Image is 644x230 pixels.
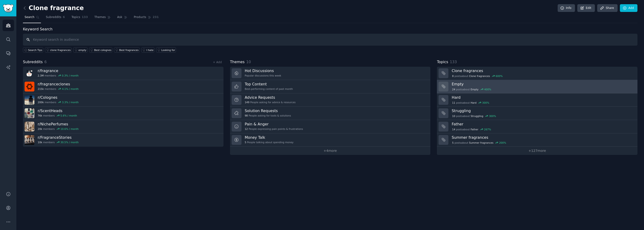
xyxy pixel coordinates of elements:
input: Keyword search in audience [23,34,637,46]
button: Search Tips [23,47,43,53]
h3: r/ fragrance [38,68,79,73]
a: Hot DiscussionsPopular discussions this week [230,67,431,80]
span: 133 [450,60,457,64]
span: 200k [38,101,44,104]
div: Best colognes [94,48,111,52]
a: Pain & Anger12People expressing pain points & frustrations [230,120,431,133]
div: People talking about spending money [245,141,294,144]
div: post s about [452,114,496,118]
a: +4more [230,147,431,155]
a: Subreddits6 [44,14,66,23]
div: post s about [452,74,503,78]
span: 24 [452,88,455,91]
h3: r/ NichePerfumes [38,122,79,127]
div: 3.3 % / month [62,101,79,104]
a: Summer fragrances5postsaboutSummer fragrances200% [437,133,637,147]
a: r/Colognes200kmembers3.3% / month [23,93,223,107]
label: Keyword Search [23,27,52,31]
a: Money Talk5People talking about spending money [230,133,431,147]
a: Products231 [132,14,160,23]
div: members [38,74,79,77]
h3: r/ ScentHeads [38,108,77,113]
a: Struggling10postsaboutStruggling300% [437,107,637,120]
div: members [38,87,79,91]
span: Clone fragrances [469,74,490,78]
a: Empty24postsaboutEmpty400% [437,80,637,93]
h3: r/ fragranceclones [38,82,79,87]
h3: Empty [452,82,634,87]
img: ScentHeads [25,108,34,118]
div: members [38,141,79,144]
h3: Advice Requests [245,95,296,100]
span: Summer fragrances [469,141,493,144]
div: post s about [452,101,490,105]
a: I hate [141,47,155,53]
a: Info [558,4,575,12]
a: Ask [116,14,129,23]
span: 20k [38,127,42,131]
a: +127more [437,147,637,155]
span: Topics [71,15,80,19]
span: Themes [230,59,245,65]
div: People asking for advice & resources [245,101,296,104]
img: fragrance [25,68,34,78]
div: 5.6 % / month [60,114,77,117]
a: Themes [93,14,112,23]
h3: Father [452,122,634,127]
span: 98 [245,114,248,117]
div: post s about [452,87,492,91]
span: 6 [63,15,65,19]
span: 5 [245,141,246,144]
span: 2.3M [38,74,44,77]
div: post s about [452,127,491,131]
a: Advice Requests149People asking for advice & resources [230,93,431,107]
span: Subreddits [23,59,43,65]
span: 133 [82,15,88,19]
h3: Clone fragrances [452,68,634,73]
h3: r/ Colognes [38,95,79,100]
span: 10 [452,114,455,118]
a: Best colognes [89,47,113,53]
span: Struggling [471,114,483,118]
img: FragranceStories [25,135,34,145]
span: 5 [452,141,454,144]
a: Search [23,14,41,23]
div: Best fragrances [119,48,139,52]
a: Looking for [156,47,176,53]
img: fragranceclones [25,82,34,91]
span: 76k [38,114,42,117]
span: Empty [471,88,479,91]
div: 0.3 % / month [62,74,79,77]
a: r/fragrance2.3Mmembers0.3% / month [23,67,223,80]
span: 10k [38,141,42,144]
img: NichePerfumes [25,122,34,131]
a: Father14postsaboutFather267% [437,120,637,133]
span: 14 [452,128,455,131]
h3: Money Talk [245,135,294,140]
span: 231 [153,15,159,19]
img: GummySearch logo [3,4,14,12]
span: 149 [245,101,249,104]
div: 300 % [489,114,496,118]
h3: Hard [452,95,634,100]
div: Looking for [161,48,175,52]
img: Colognes [25,95,34,105]
a: r/FragranceStories10kmembers30.5% / month [23,133,223,147]
h3: Hot Discussions [245,68,281,73]
div: 30.5 % / month [60,141,79,144]
a: Hard11postsaboutHard300% [437,93,637,107]
div: I hate [146,48,154,52]
div: 267 % [484,128,491,131]
a: + Add [213,61,222,64]
div: 300 % [482,101,489,104]
a: Clone fragrances8postsaboutClone fragrances600% [437,67,637,80]
a: Share [597,4,617,12]
a: r/fragranceclones215kmembers4.1% / month [23,80,223,93]
span: Topics [437,59,448,65]
a: r/NichePerfumes20kmembers10.6% / month [23,120,223,133]
div: 600 % [496,74,503,78]
h3: Summer fragrances [452,135,634,140]
span: Ask [117,15,122,19]
span: Search Tips [28,48,42,52]
span: 11 [452,101,455,104]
